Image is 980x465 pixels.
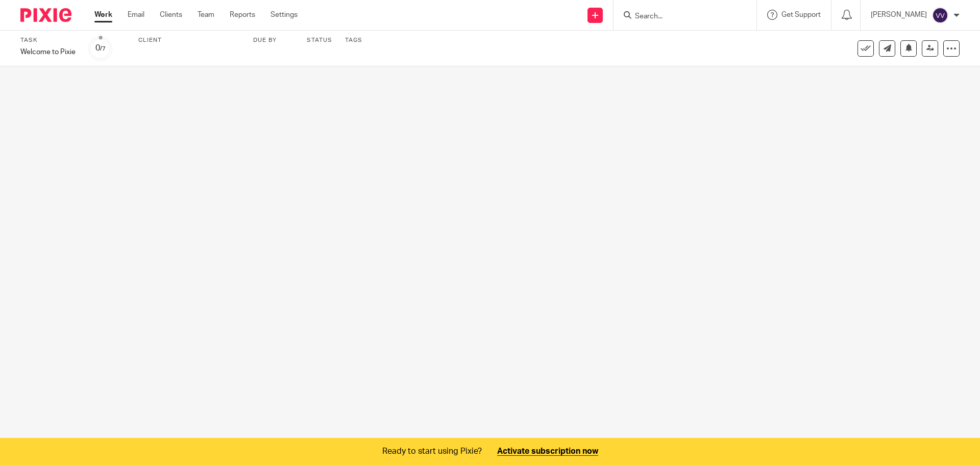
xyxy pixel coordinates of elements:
img: svg%3E [932,7,948,23]
label: Due by [253,36,294,44]
a: Settings [271,10,298,20]
small: /7 [100,46,106,52]
label: Tags [345,36,362,44]
span: Get Support [781,11,821,18]
a: Email [128,10,144,20]
div: Welcome to Pixie [20,47,76,57]
input: Search [634,12,726,21]
label: Status [307,36,332,44]
a: Reports [230,10,255,20]
img: Pixie [20,8,71,22]
label: Task [20,36,76,44]
a: Team [198,10,214,20]
label: Client [138,36,240,44]
p: [PERSON_NAME] [871,10,927,20]
a: Clients [160,10,182,20]
div: 0 [95,42,106,54]
a: Work [94,10,112,20]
